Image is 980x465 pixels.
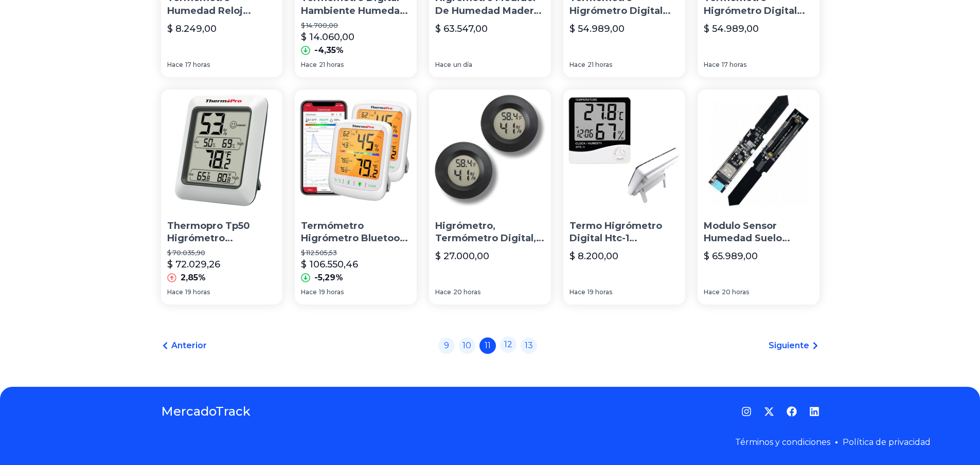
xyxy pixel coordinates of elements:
span: Hace [301,288,317,296]
span: 20 horas [722,288,749,296]
span: Hace [435,288,451,296]
img: Termo Higrómetro Digital Htc-1 Humedad Temperatura Y Reloj [563,90,685,211]
span: 17 horas [185,61,210,69]
span: 19 horas [185,288,210,296]
span: Hace [704,288,720,296]
span: 20 horas [453,288,480,296]
p: $ 54.989,00 [704,22,759,36]
a: LinkedIn [809,406,819,417]
p: -4,35% [314,44,344,57]
span: 19 horas [587,288,612,296]
span: Siguiente [769,339,809,352]
a: 10 [459,337,475,354]
img: Modulo Sensor Humedad Suelo Tierra Higrometro Wifi [698,90,819,211]
p: Termómetro Higrómetro Bluetooth Thermopro, Digital, 2 Unidad [301,220,411,245]
a: Termómetro Higrómetro Bluetooth Thermopro, Digital, 2 UnidadTermómetro Higrómetro Bluetooth Therm... [295,90,417,305]
a: Política de privacidad [843,437,931,447]
span: Hace [301,61,317,69]
img: Termómetro Higrómetro Bluetooth Thermopro, Digital, 2 Unidad [295,90,417,211]
span: Hace [569,288,585,296]
a: 12 [500,336,516,353]
p: -5,29% [314,272,343,284]
p: $ 54.989,00 [569,22,625,36]
p: $ 8.200,00 [569,249,618,263]
a: 13 [521,337,537,354]
span: 19 horas [319,288,344,296]
p: $ 112.505,53 [301,249,411,257]
img: Higrómetro, Termómetro Digital, Medidor De Humedad Indoor [429,90,551,211]
p: Higrómetro, Termómetro Digital, Medidor De Humedad Indoor [435,220,545,245]
span: Hace [569,61,585,69]
a: Anterior [161,339,207,352]
a: Modulo Sensor Humedad Suelo Tierra Higrometro Wifi Modulo Sensor Humedad Suelo Tierra Higrometro ... [698,90,819,305]
span: 21 horas [587,61,612,69]
a: Siguiente [769,339,819,352]
a: Termo Higrómetro Digital Htc-1 Humedad Temperatura Y RelojTermo Higrómetro Digital Htc-1 Humedad ... [563,90,685,305]
a: 9 [438,337,455,354]
span: 21 horas [319,61,344,69]
a: Higrómetro, Termómetro Digital, Medidor De Humedad IndoorHigrómetro, Termómetro Digital, Medidor ... [429,90,551,305]
p: $ 27.000,00 [435,249,489,263]
p: $ 63.547,00 [435,22,488,36]
img: Thermopro Tp50 Higrómetro Termómetro Interior Termómetro De [161,90,283,211]
a: MercadoTrack [161,403,251,420]
a: Términos y condiciones [735,437,830,447]
a: Thermopro Tp50 Higrómetro Termómetro Interior Termómetro De Thermopro Tp50 Higrómetro Termómetro ... [161,90,283,305]
p: Modulo Sensor Humedad Suelo Tierra Higrometro Wifi [704,220,813,245]
p: 2,85% [181,272,206,284]
span: Anterior [171,339,207,352]
span: un día [453,61,472,69]
p: Termo Higrómetro Digital Htc-1 Humedad Temperatura Y Reloj [569,220,679,245]
span: Hace [167,288,183,296]
span: 17 horas [722,61,746,69]
p: $ 8.249,00 [167,22,217,36]
p: $ 106.550,46 [301,257,358,272]
p: $ 14.060,00 [301,30,354,44]
p: $ 14.700,00 [301,22,411,30]
a: Facebook [787,406,797,417]
p: $ 72.029,26 [167,257,220,272]
a: Twitter [764,406,774,417]
span: Hace [435,61,451,69]
p: $ 70.035,90 [167,249,277,257]
span: Hace [167,61,183,69]
p: Thermopro Tp50 Higrómetro Termómetro Interior Termómetro De [167,220,277,245]
p: $ 65.989,00 [704,249,758,263]
a: Instagram [741,406,752,417]
span: Hace [704,61,720,69]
